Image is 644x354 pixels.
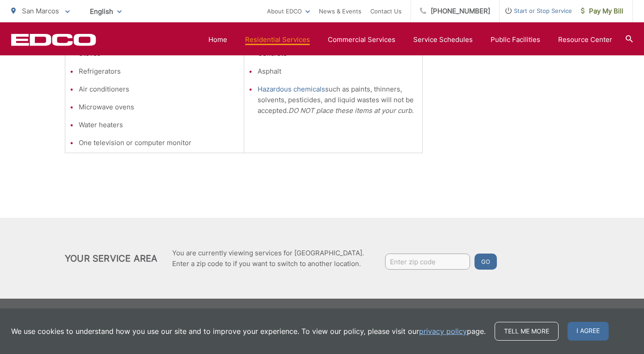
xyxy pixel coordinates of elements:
li: Microwave ovens [79,102,239,112]
a: Home [208,34,227,45]
a: privacy policy [419,326,467,337]
a: Commercial Services [328,34,395,45]
a: Contact Us [370,6,402,17]
p: You are currently viewing services for [GEOGRAPHIC_DATA]. Enter a zip code to if you want to swit... [172,248,364,269]
li: Refrigerators [79,66,239,77]
span: English [83,4,128,19]
span: Pay My Bill [581,6,623,17]
em: DO NOT place these items at your curb. [288,106,414,115]
li: Water heaters [79,120,239,130]
a: Residential Services [245,34,310,45]
span: San Marcos [22,7,59,15]
a: About EDCO [267,6,310,17]
h2: Your Service Area [65,253,157,264]
a: News & Events [319,6,361,17]
a: Tell me more [495,322,559,341]
a: Service Schedules [413,34,473,45]
li: Asphalt [258,66,418,77]
span: I agree [568,322,609,341]
a: Resource Center [558,34,612,45]
li: Air conditioners [79,84,239,95]
a: EDCD logo. Return to the homepage. [11,33,96,46]
button: Go [475,254,497,270]
a: Hazardous chemicals [258,84,325,95]
input: Enter zip code [385,254,470,270]
li: such as paints, thinners, solvents, pesticides, and liquid wastes will not be accepted. [258,84,418,116]
li: One television or computer monitor [79,137,239,148]
a: Public Facilities [491,34,540,45]
p: We use cookies to understand how you use our site and to improve your experience. To view our pol... [11,326,486,337]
